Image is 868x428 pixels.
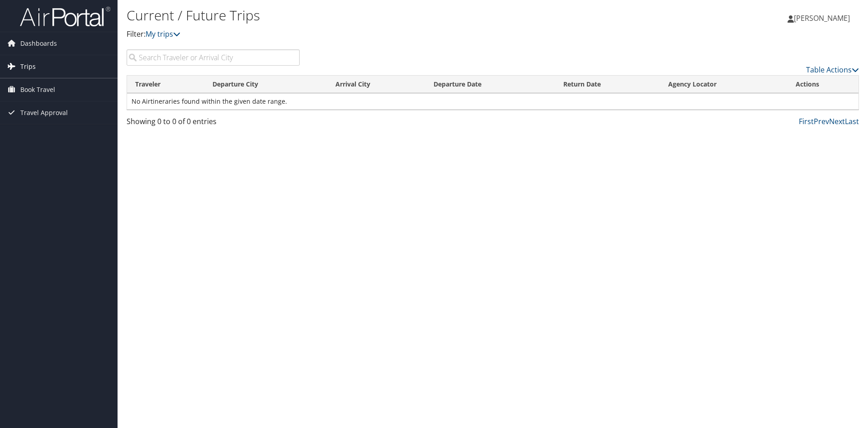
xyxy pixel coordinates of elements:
a: Table Actions [806,65,859,75]
img: airportal-logo.png [20,6,110,27]
td: No Airtineraries found within the given date range. [127,93,859,110]
th: Departure Date: activate to sort column descending [425,76,555,93]
th: Actions [788,76,859,93]
a: Next [829,116,845,126]
h1: Current / Future Trips [127,6,615,25]
th: Arrival City: activate to sort column ascending [327,76,425,93]
span: Travel Approval [20,101,68,124]
th: Traveler: activate to sort column ascending [127,76,204,93]
span: [PERSON_NAME] [794,13,850,23]
a: My trips [146,29,180,39]
input: Search Traveler or Arrival City [127,49,300,66]
th: Return Date: activate to sort column ascending [555,76,660,93]
a: [PERSON_NAME] [788,5,859,32]
a: Last [845,116,859,126]
a: First [799,116,814,126]
span: Dashboards [20,32,57,55]
th: Agency Locator: activate to sort column ascending [660,76,788,93]
span: Book Travel [20,78,55,101]
th: Departure City: activate to sort column ascending [204,76,327,93]
span: Trips [20,55,36,78]
div: Showing 0 to 0 of 0 entries [127,116,300,131]
a: Prev [814,116,829,126]
p: Filter: [127,29,615,40]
